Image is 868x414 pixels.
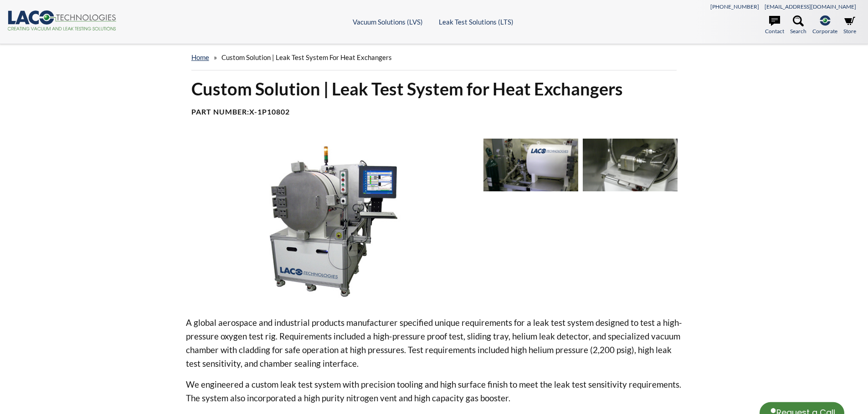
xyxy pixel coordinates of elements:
[191,107,677,117] h4: Part Number:
[353,18,423,26] a: Vacuum Solutions (LVS)
[186,378,683,405] p: We engineered a custom leak test system with precision tooling and high surface finish to meet th...
[221,53,392,61] span: Custom Solution | Leak Test System for Heat Exchangers
[483,139,578,191] img: Closep-up of cart leak test system for heat exchangers with high purity nitrogen vent and high ca...
[191,53,209,61] a: home
[249,107,290,116] b: X-1P10802
[191,78,677,100] h1: Custom Solution | Leak Test System for Heat Exchangers
[765,3,856,10] a: [EMAIL_ADDRESS][DOMAIN_NAME]
[583,139,678,191] img: Open door view of leak test vacuum chamber with internal stainless steel slide-out shelf and test...
[790,15,806,35] a: Search
[843,15,856,35] a: Store
[710,3,759,10] a: [PHONE_NUMBER]
[812,27,837,35] span: Corporate
[191,45,677,70] div: »
[186,139,477,301] img: Cart-mounted leak test system with large cladded cylindrical vacuum chamber and pneumatic operate...
[439,18,514,26] a: Leak Test Solutions (LTS)
[765,15,784,35] a: Contact
[186,316,683,370] p: A global aerospace and industrial products manufacturer specified unique requirements for a leak ...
